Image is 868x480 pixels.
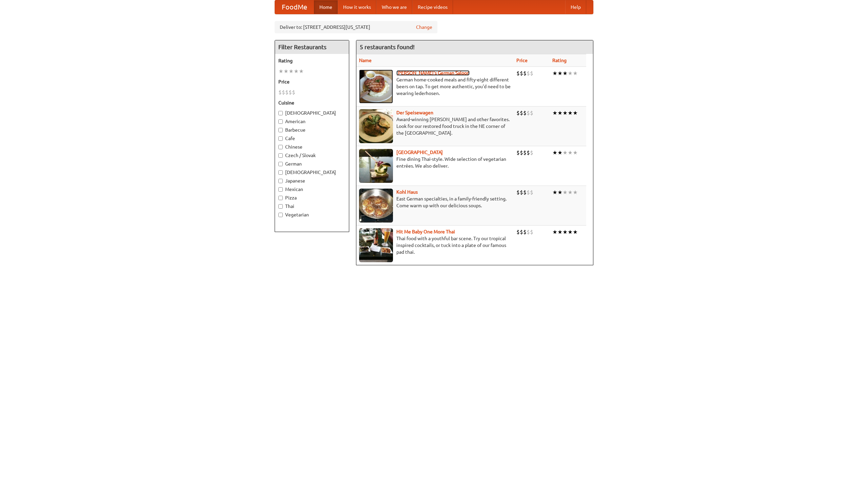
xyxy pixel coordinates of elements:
li: $ [289,89,292,96]
li: ★ [557,149,563,156]
li: ★ [573,109,578,117]
label: Japanese [278,177,346,184]
div: Deliver to: [STREET_ADDRESS][US_STATE] [275,21,437,33]
li: $ [516,149,520,156]
li: $ [530,189,533,196]
li: ★ [568,189,573,196]
li: $ [516,228,520,236]
li: ★ [552,189,557,196]
li: ★ [557,109,563,117]
li: $ [523,228,527,236]
li: $ [523,149,527,156]
a: Price [516,58,528,63]
label: Czech / Slovak [278,152,346,159]
h5: Price [278,78,346,85]
li: $ [520,149,523,156]
a: Hit Me Baby One More Thai [396,229,455,234]
li: ★ [563,228,568,236]
a: Rating [552,58,567,63]
li: $ [520,228,523,236]
a: Der Speisewagen [396,110,433,115]
label: Thai [278,203,346,210]
li: ★ [573,228,578,236]
li: $ [530,149,533,156]
label: American [278,118,346,125]
li: ★ [573,189,578,196]
li: $ [516,109,520,117]
li: ★ [278,68,283,75]
li: ★ [283,68,289,75]
input: [DEMOGRAPHIC_DATA] [278,170,283,175]
li: $ [520,70,523,77]
li: $ [282,89,285,96]
img: esthers.jpg [359,70,393,103]
a: Who we are [376,0,412,14]
li: ★ [552,228,557,236]
label: [DEMOGRAPHIC_DATA] [278,110,346,116]
img: satay.jpg [359,149,393,183]
img: kohlhaus.jpg [359,189,393,223]
input: Thai [278,204,283,209]
input: German [278,162,283,166]
li: $ [516,70,520,77]
li: $ [527,149,530,156]
a: Change [416,24,432,31]
input: Pizza [278,196,283,200]
p: Fine dining Thai-style. Wide selection of vegetarian entrées. We also deliver. [359,156,511,169]
a: Home [314,0,338,14]
h4: Filter Restaurants [275,40,349,54]
li: $ [292,89,295,96]
li: ★ [289,68,294,75]
li: ★ [557,189,563,196]
li: $ [527,189,530,196]
li: ★ [573,70,578,77]
label: Pizza [278,194,346,201]
label: Barbecue [278,127,346,133]
li: $ [278,89,282,96]
img: speisewagen.jpg [359,109,393,143]
li: ★ [568,149,573,156]
a: Help [565,0,586,14]
li: $ [520,189,523,196]
li: $ [523,109,527,117]
li: ★ [552,109,557,117]
li: $ [523,189,527,196]
input: Vegetarian [278,213,283,217]
li: ★ [568,70,573,77]
a: Kohl Haus [396,189,418,195]
li: ★ [568,109,573,117]
label: Mexican [278,186,346,193]
li: $ [527,70,530,77]
label: Vegetarian [278,211,346,218]
li: ★ [552,149,557,156]
input: Chinese [278,145,283,149]
a: Recipe videos [412,0,453,14]
label: Cafe [278,135,346,142]
li: ★ [563,70,568,77]
li: ★ [552,70,557,77]
li: $ [527,228,530,236]
img: babythai.jpg [359,228,393,262]
li: $ [530,228,533,236]
a: [PERSON_NAME]'s German Saloon [396,70,470,76]
p: East German specialties, in a family-friendly setting. Come warm up with our delicious soups. [359,195,511,209]
a: [GEOGRAPHIC_DATA] [396,150,443,155]
p: German home-cooked meals and fifty-eight different beers on tap. To get more authentic, you'd nee... [359,76,511,97]
h5: Rating [278,57,346,64]
li: ★ [557,228,563,236]
input: Barbecue [278,128,283,132]
label: German [278,160,346,167]
p: Thai food with a youthful bar scene. Try our tropical inspired cocktails, or tuck into a plate of... [359,235,511,255]
h5: Cuisine [278,99,346,106]
ng-pluralize: 5 restaurants found! [360,44,415,50]
input: Czech / Slovak [278,153,283,158]
li: ★ [563,149,568,156]
a: How it works [338,0,376,14]
li: $ [520,109,523,117]
label: [DEMOGRAPHIC_DATA] [278,169,346,176]
li: $ [285,89,289,96]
